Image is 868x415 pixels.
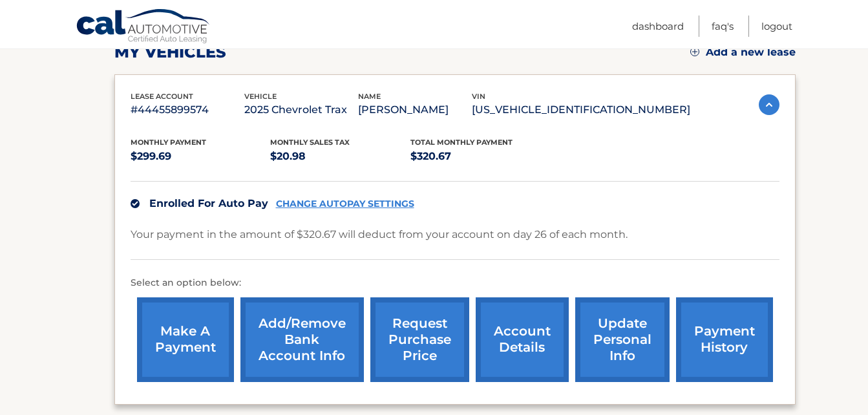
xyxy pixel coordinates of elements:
[276,198,414,209] a: CHANGE AUTOPAY SETTINGS
[476,297,569,382] a: account details
[358,92,381,101] span: name
[690,47,699,56] img: add.svg
[690,46,796,59] a: Add a new lease
[759,94,779,115] img: accordion-active.svg
[131,138,206,147] span: Monthly Payment
[131,147,271,165] p: $299.69
[270,138,350,147] span: Monthly sales Tax
[131,199,140,208] img: check.svg
[270,147,410,165] p: $20.98
[410,138,513,147] span: Total Monthly Payment
[131,275,779,291] p: Select an option below:
[358,101,472,119] p: [PERSON_NAME]
[240,297,364,382] a: Add/Remove bank account info
[137,297,234,382] a: make a payment
[244,92,277,101] span: vehicle
[114,43,226,62] h2: my vehicles
[149,197,268,209] span: Enrolled For Auto Pay
[575,297,670,382] a: update personal info
[131,101,244,119] p: #44455899574
[676,297,773,382] a: payment history
[244,101,358,119] p: 2025 Chevrolet Trax
[632,16,684,37] a: Dashboard
[472,92,485,101] span: vin
[472,101,690,119] p: [US_VEHICLE_IDENTIFICATION_NUMBER]
[131,226,628,244] p: Your payment in the amount of $320.67 will deduct from your account on day 26 of each month.
[131,92,193,101] span: lease account
[410,147,551,165] p: $320.67
[76,8,211,46] a: Cal Automotive
[761,16,792,37] a: Logout
[370,297,469,382] a: request purchase price
[712,16,734,37] a: FAQ's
